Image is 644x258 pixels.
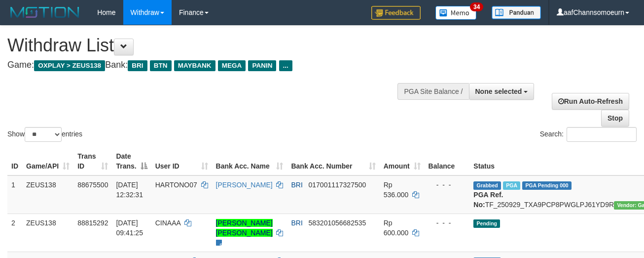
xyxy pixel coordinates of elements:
td: 1 [7,175,22,214]
span: [DATE] 09:41:25 [116,219,143,237]
span: None selected [475,87,522,95]
a: [PERSON_NAME] [PERSON_NAME] [216,219,273,237]
span: Grabbed [473,181,501,190]
label: Show entries [7,127,82,142]
button: None selected [469,83,535,100]
a: Run Auto-Refresh [552,93,629,110]
span: Copy 583201056682535 to clipboard [308,219,366,227]
span: Marked by aaftrukkakada [503,181,520,190]
th: Balance [425,147,470,175]
td: 2 [7,214,22,252]
div: - - - [429,180,466,190]
img: Feedback.jpg [371,6,421,20]
a: Stop [601,110,629,127]
input: Search: [567,127,637,142]
span: BRI [291,219,302,227]
h4: Game: Bank: [7,60,420,70]
span: 88815292 [77,219,108,227]
select: Showentries [25,127,62,142]
td: ZEUS138 [22,175,73,214]
span: PANIN [248,60,276,71]
span: BRI [128,60,147,71]
span: Rp 536.000 [384,181,409,199]
th: Bank Acc. Name: activate to sort column ascending [212,147,287,175]
h1: Withdraw List [7,36,420,55]
th: Date Trans.: activate to sort column descending [112,147,151,175]
img: Button%20Memo.svg [435,6,477,20]
span: BRI [291,181,302,189]
th: Amount: activate to sort column ascending [380,147,425,175]
span: 88675500 [77,181,108,189]
span: MAYBANK [174,60,215,71]
span: 34 [470,2,483,11]
a: [PERSON_NAME] [216,181,273,189]
b: PGA Ref. No: [473,191,503,209]
span: HARTONO07 [155,181,197,189]
div: - - - [429,218,466,228]
span: Copy 017001117327500 to clipboard [308,181,366,189]
img: panduan.png [492,6,541,19]
th: Bank Acc. Number: activate to sort column ascending [287,147,379,175]
label: Search: [540,127,637,142]
span: ... [279,60,292,71]
span: Pending [473,219,500,228]
th: Game/API: activate to sort column ascending [22,147,73,175]
span: PGA Pending [522,181,572,190]
td: ZEUS138 [22,214,73,252]
img: MOTION_logo.png [7,5,82,20]
span: Rp 600.000 [384,219,409,237]
div: PGA Site Balance / [397,83,468,100]
span: BTN [150,60,172,71]
span: CINAAA [155,219,180,227]
span: [DATE] 12:32:31 [116,181,143,199]
th: User ID: activate to sort column ascending [151,147,212,175]
th: Trans ID: activate to sort column ascending [73,147,112,175]
span: MEGA [218,60,246,71]
span: OXPLAY > ZEUS138 [34,60,105,71]
th: ID [7,147,22,175]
